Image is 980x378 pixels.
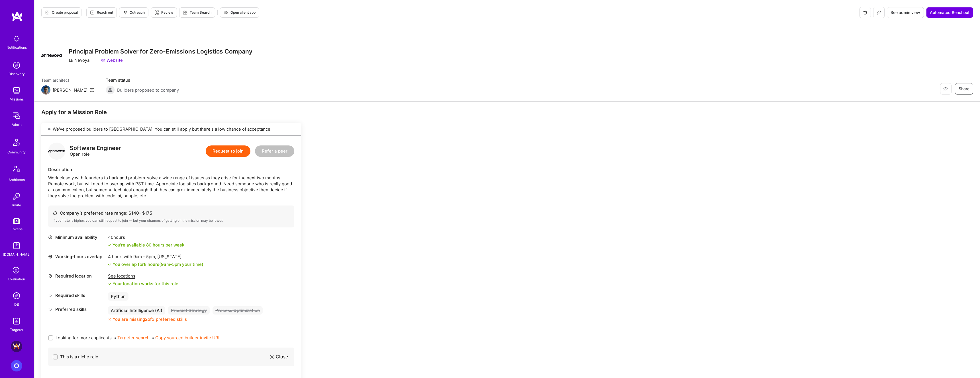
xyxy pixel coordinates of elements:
button: Refer a peer [255,145,294,157]
div: Python [108,292,128,301]
div: Process Optimization [213,306,263,315]
a: A.Team: AIR [9,341,24,352]
i: icon Mail [90,88,94,92]
i: icon CloseOrange [108,318,111,321]
i: icon Check [108,243,111,247]
img: Skill Targeter [11,315,22,327]
span: Reach out [90,10,113,15]
i: icon Clock [48,235,52,239]
i: icon Close [270,355,273,359]
div: Required skills [48,292,105,298]
div: [PERSON_NAME] [53,87,87,93]
i: icon Targeter [154,10,159,15]
img: Oscar - CRM team leader [11,360,22,371]
img: Invite [11,191,22,202]
span: 9am - 5pm , [132,254,157,259]
button: Outreach [119,7,148,18]
span: Outreach [123,10,145,15]
div: See locations [108,273,178,279]
button: Reach out [86,7,117,18]
img: A.Team: AIR [11,341,22,352]
i: icon CompanyGray [69,58,73,63]
button: Create proposal [41,7,81,18]
i: icon World [48,254,52,259]
div: Invite [12,202,21,208]
i: icon EyeClosed [943,87,948,91]
i: icon Tag [48,307,52,311]
span: Open client app [224,10,256,15]
img: Builders proposed to company [106,85,115,94]
div: Working-hours overlap [48,254,105,260]
div: Apply for a Mission Role [41,108,301,116]
div: Notifications [7,44,27,50]
button: Review [151,7,177,18]
div: Open role [70,145,121,157]
button: Close [268,352,290,361]
span: Team Search [183,10,211,15]
span: 9am - 5pm [161,262,181,267]
span: Team architect [41,77,94,83]
i: icon Proposal [45,10,50,15]
div: You're available 80 hours per week [108,242,184,248]
i: icon SelectionTeam [11,265,22,276]
i: icon Tag [48,293,52,297]
div: Artificial Intelligence (AI) [108,306,165,315]
button: Targeter search [117,335,150,341]
div: Admin [12,122,22,128]
span: Share [959,86,969,92]
div: Architects [9,177,25,183]
div: Product Strategy [168,306,210,315]
span: Create proposal [45,10,78,15]
img: discovery [11,59,22,71]
div: [DOMAIN_NAME] [3,251,30,257]
div: 4 hours with [US_STATE] [108,254,203,260]
div: Preferred skills [48,306,105,312]
img: guide book [11,240,22,251]
span: See admin view [891,10,920,15]
div: Targeter [10,327,23,333]
button: Automated Reachout [926,7,973,18]
span: Close [276,354,288,360]
div: We've proposed builders to [GEOGRAPHIC_DATA]. You can still apply but there's a low chance of acc... [41,123,301,136]
i: icon Check [108,263,111,266]
div: You overlap for 8 hours ( your time) [113,261,203,267]
div: Nevoya [69,57,89,63]
i: icon Location [48,274,52,278]
img: Admin Search [11,290,22,301]
button: See admin view [887,7,924,18]
div: Software Engineer [70,145,121,151]
div: Evaluation [8,276,25,282]
button: Share [955,83,973,94]
img: tokens [13,218,20,224]
div: Missions [10,96,24,102]
div: Community [7,149,26,155]
img: Architects [10,163,23,177]
span: Review [154,10,173,15]
img: logo [48,143,65,160]
div: Discovery [9,71,25,77]
div: Tokens [11,226,23,232]
span: This is a niche role [60,354,98,360]
i: icon Cash [53,211,57,215]
span: • [114,335,150,341]
button: Copy sourced builder invite URL [155,335,220,341]
div: Company’s preferred rate range: $ 140 - $ 175 [53,210,290,216]
h3: Principal Problem Solver for Zero-Emissions Logistics Company [69,48,252,55]
a: Website [101,57,123,63]
a: Oscar - CRM team leader [9,360,24,371]
div: Description [48,167,294,172]
div: Minimum availability [48,234,105,240]
button: Request to join [206,145,250,157]
span: • [152,335,220,341]
span: Team status [106,77,179,83]
div: 40 hours [108,234,184,240]
img: Community [10,135,23,149]
span: Automated Reachout [930,10,969,15]
img: logo [11,11,23,22]
div: Work closely with founders to hack and problem-solve a wide range of issues as they arise for the... [48,175,294,199]
span: Looking for more applicants [56,335,112,341]
img: bell [11,33,22,44]
img: Team Architect [41,85,50,94]
button: Team Search [179,7,215,18]
span: Builders proposed to company [117,87,179,93]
